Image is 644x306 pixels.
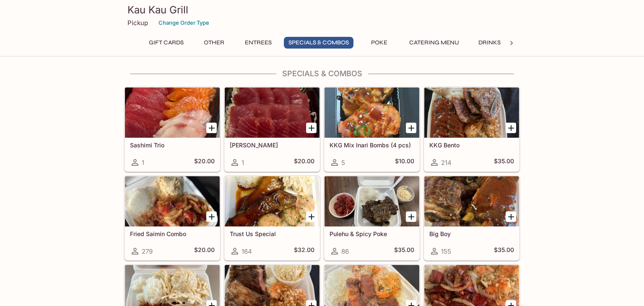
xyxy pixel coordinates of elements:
[127,19,148,27] p: Pickup
[395,157,414,167] h5: $10.00
[306,123,317,133] button: Add Ahi Sashimi
[194,157,215,167] h5: $20.00
[225,176,319,226] div: Trust Us Special
[360,37,398,49] button: Poke
[230,230,314,237] h5: Trust Us Special
[142,247,153,255] span: 279
[224,87,320,172] a: [PERSON_NAME]1$20.00
[424,176,519,260] a: Big Boy155$35.00
[294,157,314,167] h5: $20.00
[155,16,213,29] button: Change Order Type
[429,230,514,237] h5: Big Boy
[230,141,314,149] h5: [PERSON_NAME]
[470,37,508,49] button: Drinks
[124,69,520,78] h4: Specials & Combos
[195,37,233,49] button: Other
[424,87,519,172] a: KKG Bento214$35.00
[125,87,220,172] a: Sashimi Trio1$20.00
[506,211,516,222] button: Add Big Boy
[284,37,353,49] button: Specials & Combos
[206,211,217,222] button: Add Fried Saimin Combo
[341,159,345,167] span: 5
[441,159,452,167] span: 214
[405,37,464,49] button: Catering Menu
[330,141,414,149] h5: KKG Mix Inari Bombs (4 pcs)
[206,123,217,133] button: Add Sashimi Trio
[142,159,144,167] span: 1
[125,176,220,260] a: Fried Saimin Combo279$20.00
[324,176,420,260] a: Pulehu & Spicy Poke86$35.00
[224,176,320,260] a: Trust Us Special164$32.00
[130,230,215,237] h5: Fried Saimin Combo
[127,3,517,16] h3: Kau Kau Grill
[406,123,416,133] button: Add KKG Mix Inari Bombs (4 pcs)
[130,141,215,149] h5: Sashimi Trio
[225,87,319,138] div: Ahi Sashimi
[306,211,317,222] button: Add Trust Us Special
[429,141,514,149] h5: KKG Bento
[125,87,220,138] div: Sashimi Trio
[424,176,519,226] div: Big Boy
[424,87,519,138] div: KKG Bento
[241,159,244,167] span: 1
[241,247,252,255] span: 164
[406,211,416,222] button: Add Pulehu & Spicy Poke
[144,37,188,49] button: Gift Cards
[125,176,220,226] div: Fried Saimin Combo
[325,176,419,226] div: Pulehu & Spicy Poke
[194,246,215,256] h5: $20.00
[239,37,277,49] button: Entrees
[325,87,419,138] div: KKG Mix Inari Bombs (4 pcs)
[506,123,516,133] button: Add KKG Bento
[494,157,514,167] h5: $35.00
[441,247,451,255] span: 155
[330,230,414,237] h5: Pulehu & Spicy Poke
[324,87,420,172] a: KKG Mix Inari Bombs (4 pcs)5$10.00
[294,246,314,256] h5: $32.00
[341,247,349,255] span: 86
[394,246,414,256] h5: $35.00
[494,246,514,256] h5: $35.00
